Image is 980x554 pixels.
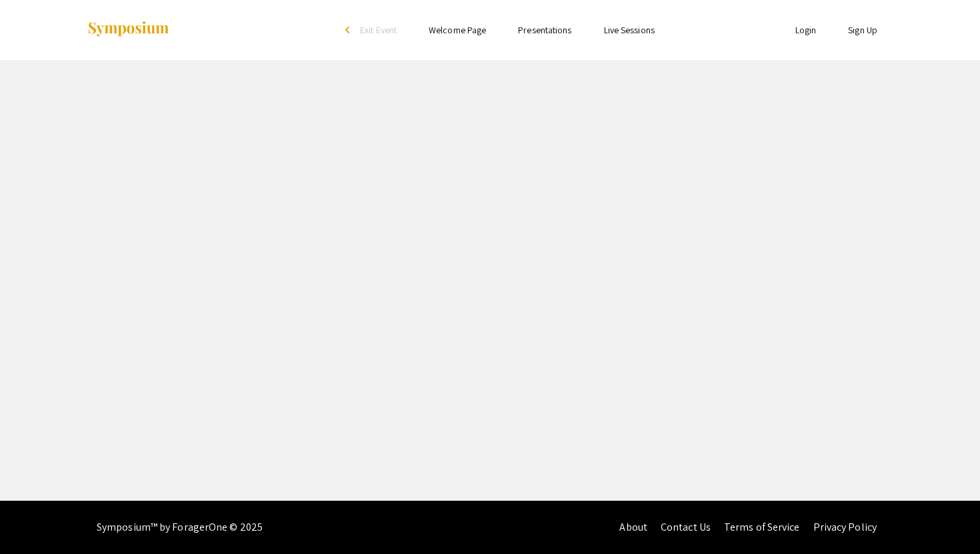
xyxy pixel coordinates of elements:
div: arrow_back_ios [345,26,353,34]
a: Contact Us [661,520,711,534]
span: Exit Event [360,24,397,36]
a: Login [795,24,817,36]
a: Sign Up [848,24,877,36]
img: Symposium by ForagerOne [87,21,170,39]
a: About [619,520,647,534]
a: Presentations [518,24,571,36]
div: Symposium™ by ForagerOne © 2025 [97,501,263,554]
a: Terms of Service [724,520,800,534]
a: Live Sessions [604,24,655,36]
a: Welcome Page [429,24,486,36]
a: Privacy Policy [813,520,877,534]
